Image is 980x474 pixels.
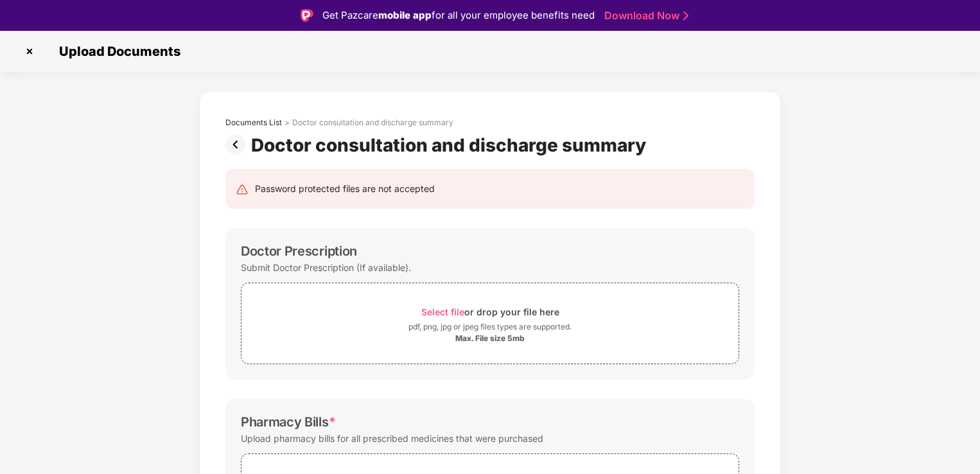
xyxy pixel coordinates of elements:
[455,333,525,344] div: Max. File size 5mb
[284,118,290,128] div: >
[322,8,595,23] div: Get Pazcare for all your employee benefits need
[683,9,688,22] img: Stroke
[236,183,249,196] img: svg+xml;base64,PHN2ZyB4bWxucz0iaHR0cDovL3d3dy53My5vcmcvMjAwMC9zdmciIHdpZHRoPSIyNCIgaGVpZ2h0PSIyNC...
[19,41,40,62] img: svg+xml;base64,PHN2ZyBpZD0iQ3Jvc3MtMzJ4MzIiIHhtbG5zPSJodHRwOi8vd3d3LnczLm9yZy8yMDAwL3N2ZyIgd2lkdG...
[241,430,543,447] div: Upload pharmacy bills for all prescribed medicines that were purchased
[241,243,357,259] div: Doctor Prescription
[421,303,559,320] div: or drop your file here
[301,9,313,22] img: Logo
[604,9,685,22] a: Download Now
[251,134,651,156] div: Doctor consultation and discharge summary
[408,320,572,333] div: pdf, png, jpg or jpeg files types are supported.
[241,259,411,276] div: Submit Doctor Prescription (If available).
[378,9,432,21] strong: mobile app
[241,414,335,430] div: Pharmacy Bills
[421,306,464,317] span: Select file
[225,118,282,128] div: Documents List
[255,182,435,196] div: Password protected files are not accepted
[241,293,739,354] span: Select fileor drop your file herepdf, png, jpg or jpeg files types are supported.Max. File size 5mb
[46,44,187,59] span: Upload Documents
[292,118,453,128] div: Doctor consultation and discharge summary
[225,134,251,155] img: svg+xml;base64,PHN2ZyBpZD0iUHJldi0zMngzMiIgeG1sbnM9Imh0dHA6Ly93d3cudzMub3JnLzIwMDAvc3ZnIiB3aWR0aD...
